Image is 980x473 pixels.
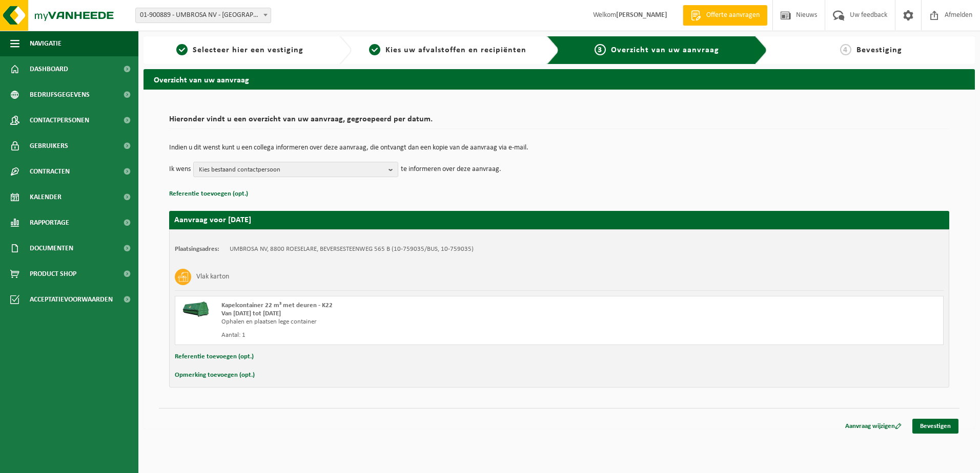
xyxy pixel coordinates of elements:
span: Overzicht van uw aanvraag [611,46,719,54]
span: Bedrijfsgegevens [30,82,90,107]
button: Kies bestaand contactpersoon [193,162,398,177]
a: Aanvraag wijzigen [838,419,909,434]
span: Kies bestaand contactpersoon [199,162,384,178]
div: Ophalen en plaatsen lege container [221,318,600,326]
div: Aantal: 1 [221,331,600,339]
span: Rapportage [30,210,69,235]
span: Navigatie [30,31,62,56]
strong: [PERSON_NAME] [616,11,667,19]
p: te informeren over deze aanvraag. [401,162,501,177]
button: Referentie toevoegen (opt.) [169,187,248,201]
span: Documenten [30,235,73,261]
span: Bevestiging [856,46,902,54]
span: 4 [840,44,851,55]
td: UMBROSA NV, 8800 ROESELARE, BEVERSESTEENWEG 565 B (10-759035/BUS, 10-759035) [230,245,474,253]
span: 01-900889 - UMBROSA NV - ROESELARE [135,8,271,23]
img: HK-XK-22-GN-00.png [180,302,211,317]
span: Dashboard [30,56,68,82]
p: Ik wens [169,162,191,177]
a: Offerte aanvragen [683,5,767,26]
span: Acceptatievoorwaarden [30,287,113,312]
span: Selecteer hier een vestiging [193,46,303,54]
p: Indien u dit wenst kunt u een collega informeren over deze aanvraag, die ontvangt dan een kopie v... [169,144,949,152]
strong: Aanvraag voor [DATE] [174,216,251,224]
a: 1Selecteer hier een vestiging [149,44,331,56]
span: Product Shop [30,261,76,287]
h2: Overzicht van uw aanvraag [144,69,975,89]
span: Offerte aanvragen [704,10,762,20]
a: 2Kies uw afvalstoffen en recipiënten [357,44,539,56]
button: Opmerking toevoegen (opt.) [175,369,255,382]
span: Gebruikers [30,133,68,159]
span: 1 [176,44,188,55]
button: Referentie toevoegen (opt.) [175,350,254,363]
span: 01-900889 - UMBROSA NV - ROESELARE [136,8,271,23]
span: Kalender [30,184,62,210]
span: 2 [369,44,380,55]
span: 3 [595,44,606,55]
span: Kapelcontainer 22 m³ met deuren - K22 [221,302,333,309]
h2: Hieronder vindt u een overzicht van uw aanvraag, gegroepeerd per datum. [169,115,949,129]
h3: Vlak karton [196,269,229,285]
span: Contracten [30,159,70,184]
span: Kies uw afvalstoffen en recipiënten [385,46,526,54]
span: Contactpersonen [30,107,89,133]
a: Bevestigen [912,419,958,434]
strong: Van [DATE] tot [DATE] [221,310,281,317]
strong: Plaatsingsadres: [175,246,219,252]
